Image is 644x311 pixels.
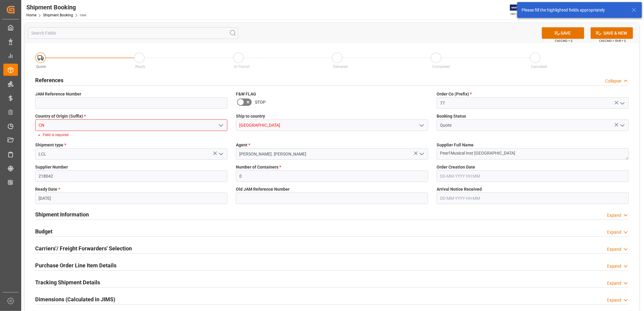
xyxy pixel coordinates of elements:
input: Search Fields [28,27,238,39]
button: open menu [216,149,225,159]
h2: Shipment Information [35,210,89,219]
li: Field is required [43,132,222,138]
span: Ctrl/CMD + S [555,38,572,43]
textarea: Pearl Musical Inst [GEOGRAPHIC_DATA] [437,148,629,160]
span: Supplier Number [35,164,68,170]
div: Shipment Booking [26,3,86,12]
div: Expand [607,297,621,303]
button: open menu [417,121,426,130]
input: DD-MM-YYYY HH:MM [437,170,629,182]
span: In-Transit [234,65,250,69]
span: Agent [236,142,250,148]
span: Ready Date [35,186,60,192]
span: JAM Reference Number [35,91,81,97]
span: STOP [255,99,266,105]
span: Number of Containers [236,164,281,170]
span: Shipment type [35,142,66,148]
input: Type to search/select [35,119,227,131]
a: Shipment Booking [43,13,73,17]
span: Ship to country [236,113,265,119]
button: open menu [417,149,426,159]
span: Arrival Notice Received [437,186,482,192]
span: Booking Status [437,113,466,119]
span: Completed [432,65,450,69]
span: Ready [135,65,145,69]
h2: Dimensions (Calculated in JIMS) [35,295,115,303]
div: Please fill the highlighted fields appropriately [522,7,626,13]
div: Expand [607,263,621,269]
span: Ctrl/CMD + Shift + S [599,38,626,43]
span: Delivered [333,65,348,69]
h2: Tracking Shipment Details [35,278,100,286]
div: Expand [607,280,621,286]
a: Home [26,13,36,17]
div: Expand [607,229,621,236]
button: SAVE & NEW [591,27,633,39]
span: Order Creation Date [437,164,475,170]
span: Supplier Full Name [437,142,474,148]
h2: Purchase Order Line Item Details [35,261,116,269]
input: DD-MM-YYYY HH:MM [437,192,629,204]
button: open menu [618,99,627,108]
div: Expand [607,246,621,252]
div: Collapse [605,78,621,84]
div: Expand [607,212,621,219]
span: Cancelled [531,65,547,69]
h2: Carriers'/ Freight Forwarders' Selection [35,244,132,252]
span: Country of Origin (Suffix) [35,113,86,119]
h2: References [35,76,63,84]
button: open menu [618,121,627,130]
span: F&W FLAG [236,91,256,97]
img: Exertis%20JAM%20-%20Email%20Logo.jpg_1722504956.jpg [510,5,531,15]
button: SAVE [542,27,584,39]
span: Quote [36,65,46,69]
span: Old JAM Reference Number [236,186,290,192]
button: open menu [216,121,225,130]
h2: Budget [35,227,52,236]
span: Order Co (Prefix) [437,91,472,97]
input: DD-MM-YYYY [35,192,227,204]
